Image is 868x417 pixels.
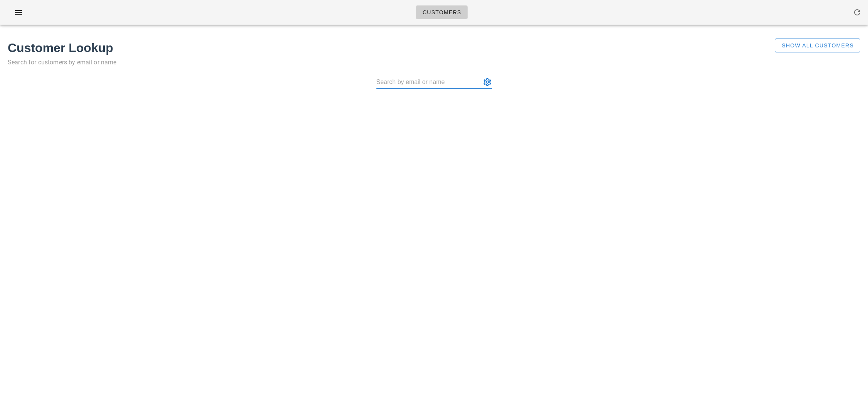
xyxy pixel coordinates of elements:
[376,76,481,88] input: Search by email or name
[422,9,462,15] span: Customers
[781,42,854,49] span: Show All Customers
[416,5,468,19] a: Customers
[483,77,492,87] button: appended action
[8,39,717,57] h1: Customer Lookup
[8,57,717,68] p: Search for customers by email or name
[775,39,860,52] button: Show All Customers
